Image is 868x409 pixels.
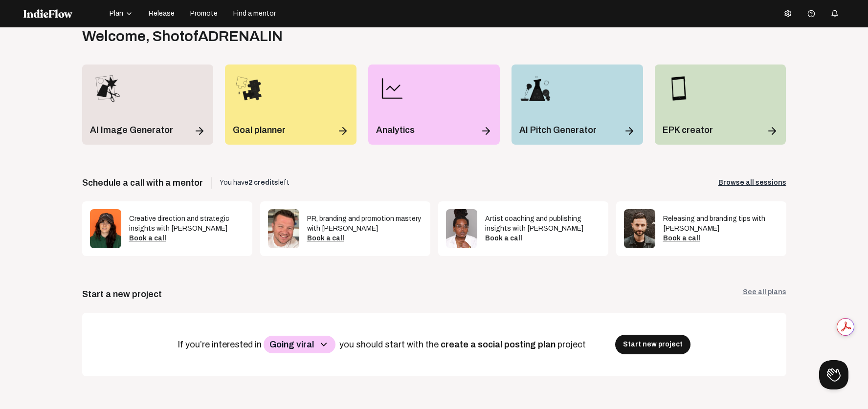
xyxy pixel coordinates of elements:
div: Artist coaching and publishing insights with [PERSON_NAME] [485,214,601,234]
button: Going viral [264,336,335,353]
img: goal_planner_icon.png [233,72,265,105]
span: you should start with the [339,340,441,349]
img: merch_designer_icon.png [90,72,122,105]
button: Promote [184,6,223,22]
span: Promote [190,9,218,19]
span: Schedule a call with a mentor [82,176,203,190]
img: pitch_wizard_icon.png [519,72,552,105]
span: You have left [220,178,289,188]
button: Find a mentor [227,6,282,22]
span: Find a mentor [233,9,276,19]
div: Start a new project [82,287,162,301]
img: line-chart.png [376,72,408,105]
iframe: Toggle Customer Support [819,360,848,389]
p: Analytics [376,123,415,137]
span: If you’re interested in [178,340,264,349]
div: Creative direction and strategic insights with [PERSON_NAME] [129,214,245,234]
img: indieflow-logo-white.svg [23,9,72,18]
div: Book a call [663,234,779,243]
div: Releasing and branding tips with [PERSON_NAME] [663,214,779,234]
span: project [557,340,588,349]
span: Plan [110,9,123,19]
div: PR, branding and promotion mastery with [PERSON_NAME] [307,214,423,234]
button: Release [143,6,180,22]
p: 2 credits [248,178,278,188]
div: Book a call [307,234,423,243]
span: , ShotofADRENALIN [146,28,283,44]
button: Plan [104,6,139,22]
img: epk_icon.png [663,72,695,105]
p: AI Image Generator [90,123,173,137]
a: Browse all sessions [718,178,786,188]
p: Goal planner [233,123,286,137]
span: Release [149,9,175,19]
div: Book a call [129,234,245,243]
div: Book a call [485,234,601,243]
span: create a social posting plan [441,340,557,349]
a: See all plans [743,287,786,301]
div: Welcome [82,27,283,45]
p: EPK creator [663,123,713,137]
button: Start new project [615,335,690,354]
p: AI Pitch Generator [519,123,597,137]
